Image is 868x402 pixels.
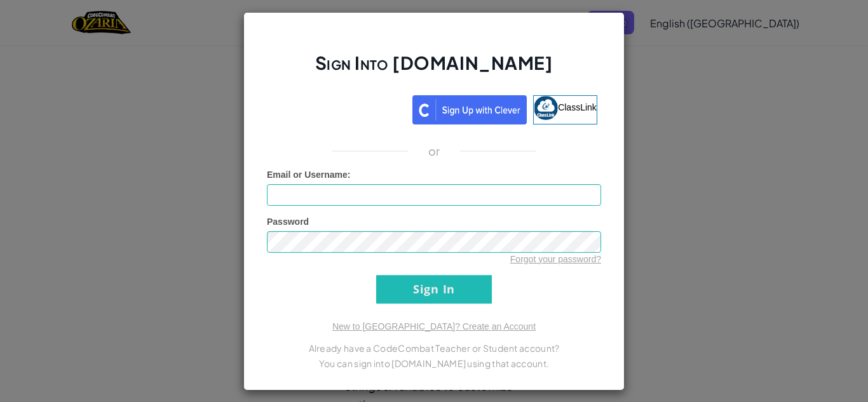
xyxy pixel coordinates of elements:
[332,321,536,332] a: New to [GEOGRAPHIC_DATA]? Create an Account
[412,95,527,124] img: clever_sso_button@2x.png
[428,144,440,159] p: or
[267,168,351,181] label: :
[376,275,492,304] input: Sign In
[534,96,558,120] img: classlink-logo-small.png
[267,217,309,227] span: Password
[267,170,348,180] span: Email or Username
[264,94,412,122] iframe: Sign in with Google Button
[267,51,601,88] h2: Sign Into [DOMAIN_NAME]
[267,340,601,356] p: Already have a CodeCombat Teacher or Student account?
[558,102,597,112] span: ClassLink
[267,356,601,371] p: You can sign into [DOMAIN_NAME] using that account.
[510,254,601,264] a: Forgot your password?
